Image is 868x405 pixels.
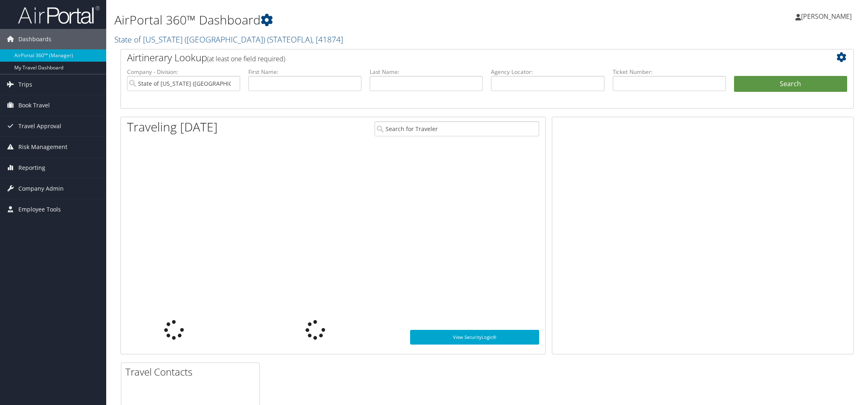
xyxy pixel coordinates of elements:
[18,158,45,178] span: Reporting
[127,51,786,65] h2: Airtinerary Lookup
[801,12,852,21] span: [PERSON_NAME]
[127,118,218,136] h1: Traveling [DATE]
[18,199,61,220] span: Employee Tools
[491,68,604,76] label: Agency Locator:
[267,34,312,45] span: ( STATEOFLA )
[127,68,240,76] label: Company - Division:
[370,68,483,76] label: Last Name:
[18,74,32,95] span: Trips
[18,5,100,24] img: airportal-logo.png
[375,121,539,136] input: Search for Traveler
[18,178,64,199] span: Company Admin
[18,137,67,157] span: Risk Management
[613,68,726,76] label: Ticket Number:
[114,11,611,29] h1: AirPortal 360™ Dashboard
[125,365,259,379] h2: Travel Contacts
[207,54,285,63] span: (at least one field required)
[248,68,361,76] label: First Name:
[18,29,51,49] span: Dashboards
[18,116,61,136] span: Travel Approval
[734,76,847,92] button: Search
[312,34,343,45] span: , [ 41874 ]
[410,330,539,345] a: View SecurityLogic®
[18,95,50,116] span: Book Travel
[114,34,343,45] a: State of [US_STATE] ([GEOGRAPHIC_DATA])
[795,4,860,29] a: [PERSON_NAME]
